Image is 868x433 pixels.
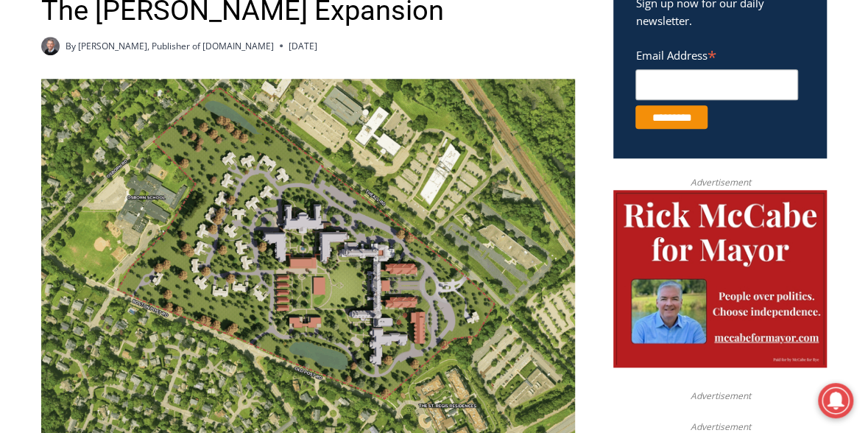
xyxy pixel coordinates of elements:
[289,39,317,53] time: [DATE]
[78,40,274,52] a: [PERSON_NAME], Publisher of [DOMAIN_NAME]
[385,147,682,180] span: Intern @ [DOMAIN_NAME]
[41,37,60,55] a: Author image
[675,175,765,189] span: Advertisement
[675,389,765,403] span: Advertisement
[635,41,798,67] label: Email Address
[66,39,76,53] span: By
[354,143,713,183] a: Intern @ [DOMAIN_NAME]
[372,1,696,143] div: "[PERSON_NAME] and I covered the [DATE] Parade, which was a really eye opening experience as I ha...
[613,190,827,368] img: McCabe for Mayor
